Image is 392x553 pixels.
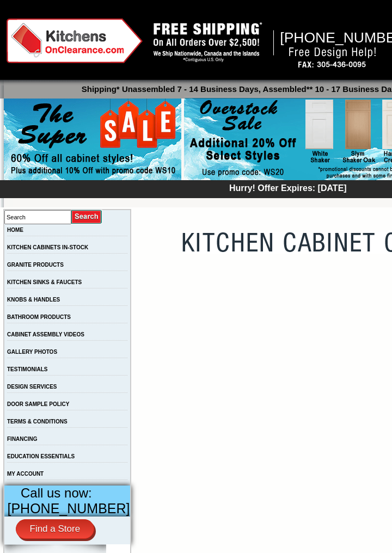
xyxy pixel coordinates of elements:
[7,331,84,337] a: CABINET ASSEMBLY VIDEOS
[71,210,102,224] input: Submit
[8,501,130,516] span: [PHONE_NUMBER]
[7,419,68,425] a: TERMS & CONDITIONS
[21,486,92,500] span: Call us now:
[7,244,88,250] a: KITCHEN CABINETS IN-STOCK
[7,471,44,477] a: MY ACCOUNT
[7,227,23,233] a: HOME
[7,297,60,303] a: KNOBS & HANDLES
[7,19,143,63] img: Kitchens on Clearance Logo
[7,436,38,442] a: FINANCING
[7,349,57,355] a: GALLERY PHOTOS
[7,314,71,320] a: BATHROOM PRODUCTS
[7,453,75,459] a: EDUCATION ESSENTIALS
[16,519,95,539] a: Find a Store
[7,401,69,407] a: DOOR SAMPLE POLICY
[7,384,57,390] a: DESIGN SERVICES
[7,262,64,268] a: GRANITE PRODUCTS
[7,279,82,285] a: KITCHEN SINKS & FAUCETS
[7,366,47,372] a: TESTIMONIALS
